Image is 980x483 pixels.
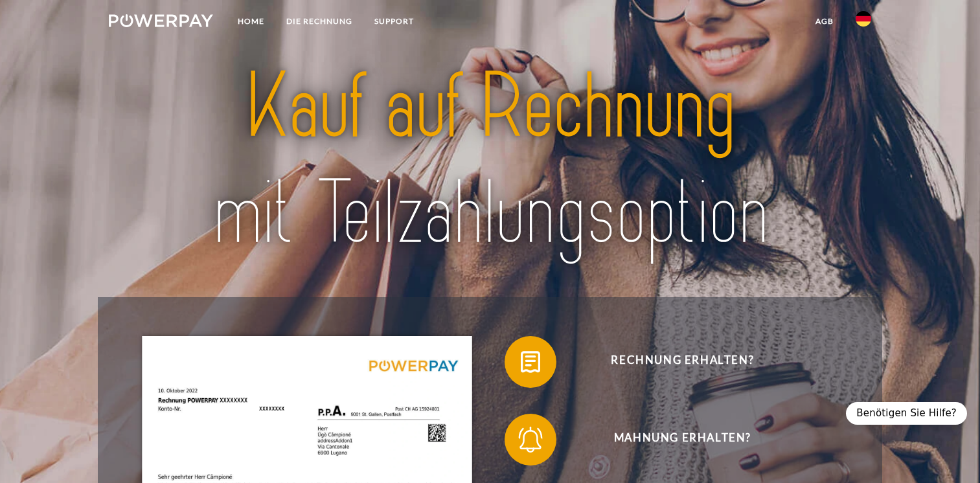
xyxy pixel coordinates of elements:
img: qb_bell.svg [514,423,547,456]
span: Rechnung erhalten? [524,336,841,388]
img: qb_bill.svg [514,346,547,378]
a: Home [227,10,275,33]
img: logo-powerpay-white.svg [109,14,213,27]
a: SUPPORT [363,10,425,33]
button: Rechnung erhalten? [505,336,841,388]
img: de [856,11,871,27]
a: DIE RECHNUNG [275,10,363,33]
img: title-powerpay_de.svg [146,49,834,273]
span: Mahnung erhalten? [524,414,841,466]
div: Benötigen Sie Hilfe? [846,402,967,425]
a: agb [804,10,845,33]
button: Mahnung erhalten? [505,414,841,466]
